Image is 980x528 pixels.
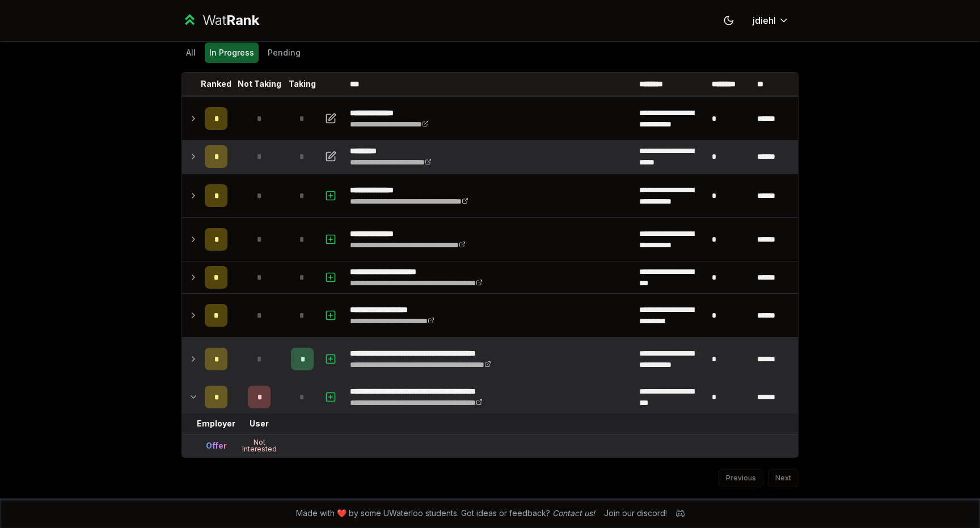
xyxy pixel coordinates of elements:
span: jdiehl [753,14,776,27]
button: In Progress [205,43,259,63]
p: Ranked [201,78,231,90]
button: All [181,43,200,63]
div: Not Interested [236,439,282,453]
button: Pending [263,43,305,63]
p: Taking [289,78,316,90]
td: Employer [200,413,232,434]
div: Offer [206,440,227,451]
span: Made with ❤️ by some UWaterloo students. Got ideas or feedback? [296,508,595,519]
a: Contact us! [552,508,595,518]
td: User [232,413,286,434]
button: jdiehl [744,10,799,31]
div: Wat [202,11,259,29]
a: WatRank [181,11,259,29]
span: Rank [226,12,259,28]
p: Not Taking [238,78,281,90]
div: Join our discord! [604,508,667,519]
